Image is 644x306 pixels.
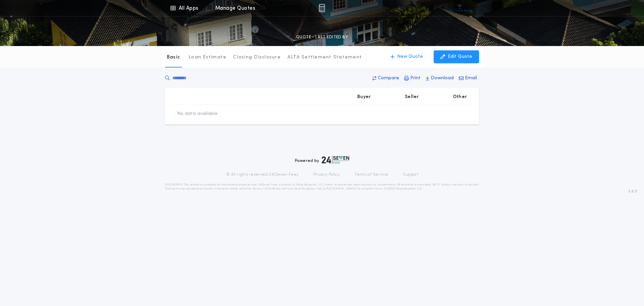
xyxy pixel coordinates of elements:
[319,4,325,12] img: img
[628,188,637,194] span: 3.8.0
[313,172,340,177] a: Privacy Policy
[322,156,349,164] img: logo
[410,75,421,82] p: Print
[287,54,362,61] p: ALTA Settlement Statement
[465,75,477,82] p: Email
[167,54,180,61] p: Basic
[323,187,356,190] a: [URL][DOMAIN_NAME]
[226,172,299,177] p: © All rights reserved. 24|Seven Fees
[397,53,423,60] p: New Quote
[402,72,423,84] button: Print
[233,54,281,61] p: Closing Disclosure
[295,156,349,164] div: Powered by
[384,50,430,63] button: New Quote
[448,53,472,60] p: Edit Quote
[403,172,418,177] a: Support
[357,94,371,100] p: Buyer
[378,75,399,82] p: Compare
[447,5,473,11] img: vs-icon
[370,72,401,84] button: Compare
[189,54,226,61] p: Loan Estimate
[457,72,479,84] button: Email
[434,50,479,63] button: Edit Quote
[355,172,388,177] a: Terms of Service
[172,105,223,123] td: No data available
[453,94,467,100] p: Other
[165,183,479,191] p: DISCLAIMER: This estimate is provided for informational purposes only. 24|Seven Fees, a product o...
[405,94,419,100] p: Seller
[424,72,456,84] button: Download
[296,34,348,41] p: QUOTE - LAST EDITED BY
[431,75,454,82] p: Download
